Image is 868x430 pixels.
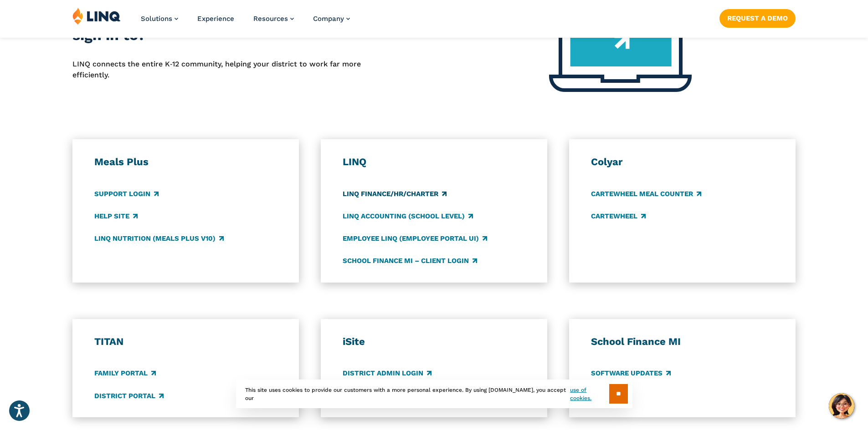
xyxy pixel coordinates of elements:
a: District Portal [94,391,164,401]
h3: TITAN [94,335,277,348]
a: CARTEWHEEL [591,211,646,221]
a: School Finance MI – Client Login [343,256,477,266]
span: Solutions [141,15,172,23]
h3: LINQ [343,156,526,168]
span: Resources [253,15,288,23]
a: LINQ Nutrition (Meals Plus v10) [94,233,224,243]
a: District Admin Login [343,369,431,379]
a: Resources [253,15,294,23]
button: Hello, have a question? Let’s chat. [829,393,854,419]
h3: Colyar [591,156,774,168]
a: Company [313,15,350,23]
a: CARTEWHEEL Meal Counter [591,189,701,199]
a: LINQ Accounting (school level) [343,211,473,221]
nav: Button Navigation [719,7,796,27]
a: Request a Demo [719,9,796,27]
a: Solutions [141,15,178,23]
h3: Meals Plus [94,156,277,168]
span: Company [313,15,344,23]
img: LINQ | K‑12 Software [72,7,121,25]
nav: Primary Navigation [141,7,350,37]
a: Family Portal [94,369,156,379]
h3: iSite [343,335,526,348]
a: Software Updates [591,369,671,379]
p: LINQ connects the entire K‑12 community, helping your district to work far more efficiently. [72,59,361,81]
div: This site uses cookies to provide our customers with a more personal experience. By using [DOMAIN... [236,379,632,408]
a: Help Site [94,211,138,221]
a: Employee LINQ (Employee Portal UI) [343,233,487,243]
a: use of cookies. [570,386,609,402]
a: LINQ Finance/HR/Charter [343,189,447,199]
a: Experience [197,15,234,23]
h3: School Finance MI [591,335,774,348]
a: Support Login [94,189,159,199]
